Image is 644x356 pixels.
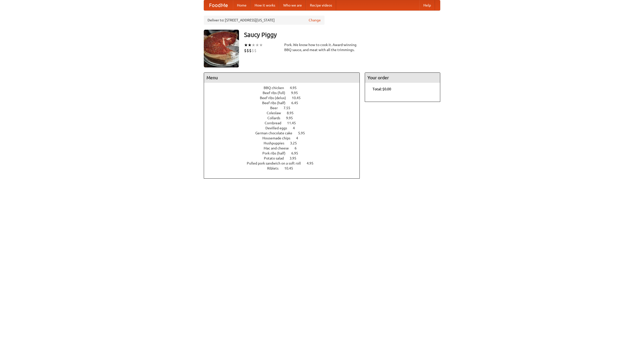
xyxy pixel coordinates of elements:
li: ★ [252,42,255,48]
a: Beef ribs (half) 6.45 [262,101,307,105]
span: 10.45 [292,96,306,100]
span: Cornbread [265,121,286,125]
span: Beef ribs (half) [262,101,291,105]
li: ★ [244,42,248,48]
a: Beef ribs (full) 9.95 [263,91,307,95]
a: Devilled eggs 4 [265,126,304,130]
li: $ [252,48,254,53]
a: German chocolate cake 5.95 [255,131,314,135]
a: Coleslaw 8.95 [267,111,303,115]
li: $ [247,48,249,53]
span: 5.95 [298,131,310,135]
a: Housemade chips 4 [262,136,307,140]
span: Beef ribs (full) [263,91,290,95]
a: Mac and cheese 6 [264,146,306,150]
span: Beer [270,106,283,110]
span: 3.95 [290,156,301,160]
li: ★ [248,42,252,48]
div: Pork. We know how to cook it. Award-winning BBQ sauce, and meat with all the trimmings. [284,42,360,52]
span: Mac and cheese [264,146,294,150]
a: Recipe videos [306,0,336,10]
h4: Your order [365,73,440,83]
a: Riblets 10.45 [267,166,302,170]
li: ★ [259,42,263,48]
span: Riblets [267,166,284,170]
li: $ [244,48,247,53]
span: 9.95 [286,116,298,120]
span: Coleslaw [267,111,286,115]
span: Pulled pork sandwich on a soft roll [247,161,306,165]
span: 4 [293,126,300,130]
a: Cornbread 11.45 [265,121,305,125]
a: Beef ribs (delux) 10.45 [260,96,310,100]
a: BBQ chicken 4.95 [264,86,306,90]
span: BBQ chicken [264,86,289,90]
span: 7.55 [284,106,295,110]
div: Deliver to: [STREET_ADDRESS][US_STATE] [204,16,325,25]
span: Pork ribs (half) [262,151,291,155]
a: FoodMe [204,0,233,10]
span: Hushpuppies [264,141,289,145]
a: Help [419,0,435,10]
span: 11.45 [287,121,301,125]
a: Home [233,0,251,10]
span: 4.95 [290,86,302,90]
span: Housemade chips [262,136,295,140]
a: Hushpuppies 3.25 [264,141,306,145]
a: Pork ribs (half) 6.95 [262,151,307,155]
b: Total: $0.00 [373,87,391,91]
span: Devilled eggs [265,126,292,130]
span: 10.45 [284,166,298,170]
img: angular.jpg [204,30,239,67]
a: Beer 7.55 [270,106,300,110]
span: 3.25 [290,141,302,145]
span: 6 [295,146,302,150]
li: $ [254,48,257,53]
a: Who we are [279,0,306,10]
li: $ [249,48,252,53]
a: Collards 9.95 [267,116,302,120]
span: Collards [267,116,285,120]
span: 6.45 [291,101,303,105]
span: 9.95 [291,91,303,95]
li: ★ [255,42,259,48]
h4: Menu [204,73,359,83]
span: Potato salad [264,156,289,160]
span: 4.95 [307,161,318,165]
span: 6.95 [291,151,303,155]
span: 8.95 [287,111,299,115]
span: 4 [296,136,303,140]
a: Potato salad 3.95 [264,156,306,160]
a: How it works [251,0,279,10]
a: Change [309,18,321,23]
h3: Saucy Piggy [244,30,440,40]
span: German chocolate cake [255,131,297,135]
a: Pulled pork sandwich on a soft roll 4.95 [247,161,323,165]
span: Beef ribs (delux) [260,96,291,100]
